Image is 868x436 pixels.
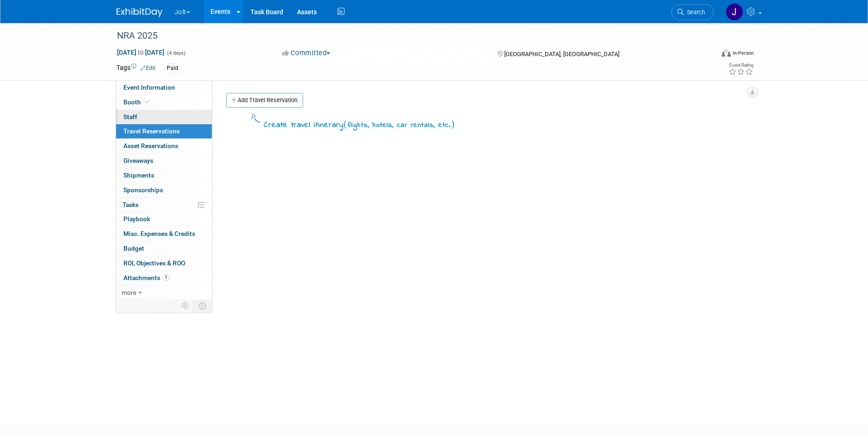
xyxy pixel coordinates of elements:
[163,274,169,281] span: 1
[117,48,165,57] span: [DATE] [DATE]
[116,168,212,183] a: Shipments
[348,120,451,130] span: flights, hotels, car rentals, etc.
[123,230,195,237] span: Misc. Expenses & Credits
[116,256,212,270] a: ROI, Objectives & ROO
[123,142,178,149] span: Asset Reservations
[116,139,212,153] a: Asset Reservations
[504,51,619,57] span: [GEOGRAPHIC_DATA], [GEOGRAPHIC_DATA]
[164,63,181,73] div: Paid
[123,186,163,194] span: Sponsorships
[177,300,193,312] td: Personalize Event Tab Strip
[122,289,136,296] span: more
[116,286,212,300] a: more
[226,93,303,108] a: Add Travel Reservation
[123,98,151,106] span: Booth
[451,120,455,129] span: )
[116,95,212,109] a: Booth
[659,48,754,62] div: Event Format
[116,212,212,226] a: Playbook
[671,4,714,20] a: Search
[684,9,705,16] span: Search
[140,65,156,71] a: Edit
[116,198,212,212] a: Tasks
[116,271,212,285] a: Attachments1
[123,113,137,120] span: Staff
[116,183,212,197] a: Sponsorships
[732,50,754,57] div: In-Person
[123,84,175,91] span: Event Information
[116,110,212,124] a: Staff
[116,80,212,95] a: Event Information
[279,48,334,58] button: Committed
[264,119,455,131] div: Create travel itinerary
[726,3,743,21] img: Jeff Eltringham
[344,120,348,129] span: (
[728,63,753,68] div: Event Rating
[122,201,139,208] span: Tasks
[116,241,212,256] a: Budget
[166,50,186,56] span: (4 days)
[193,300,212,312] td: Toggle Event Tabs
[116,124,212,138] a: Travel Reservations
[123,215,150,223] span: Playbook
[114,28,700,44] div: NRA 2025
[722,49,731,57] img: Format-Inperson.png
[123,274,169,281] span: Attachments
[116,154,212,168] a: Giveaways
[116,227,212,241] a: Misc. Expenses & Credits
[117,63,156,74] td: Tags
[123,259,185,267] span: ROI, Objectives & ROO
[123,172,154,179] span: Shipments
[117,8,163,17] img: ExhibitDay
[123,127,180,135] span: Travel Reservations
[123,245,144,252] span: Budget
[136,49,145,56] span: to
[123,157,153,164] span: Giveaways
[145,99,150,104] i: Booth reservation complete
